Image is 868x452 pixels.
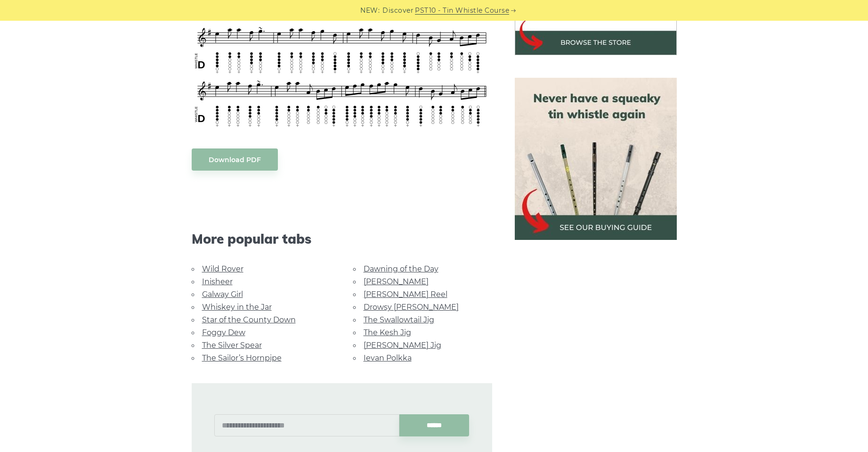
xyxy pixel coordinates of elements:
[364,264,438,273] a: Dawning of the Day
[364,315,434,324] a: The Swallowtail Jig
[202,303,272,312] a: Whiskey in the Jar
[364,353,412,362] a: Ievan Polkka
[192,231,492,247] span: More popular tabs
[192,148,278,171] a: Download PDF
[202,290,243,299] a: Galway Girl
[382,5,414,16] span: Discover
[364,277,429,286] a: [PERSON_NAME]
[364,303,459,312] a: Drowsy [PERSON_NAME]
[202,315,296,324] a: Star of the County Down
[364,328,411,337] a: The Kesh Jig
[360,5,380,16] span: NEW:
[202,277,233,286] a: Inisheer
[415,5,509,16] a: PST10 - Tin Whistle Course
[202,264,243,273] a: Wild Rover
[364,341,441,350] a: [PERSON_NAME] Jig
[515,78,677,240] img: tin whistle buying guide
[202,341,262,350] a: The Silver Spear
[364,290,447,299] a: [PERSON_NAME] Reel
[202,328,245,337] a: Foggy Dew
[202,353,282,362] a: The Sailor’s Hornpipe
